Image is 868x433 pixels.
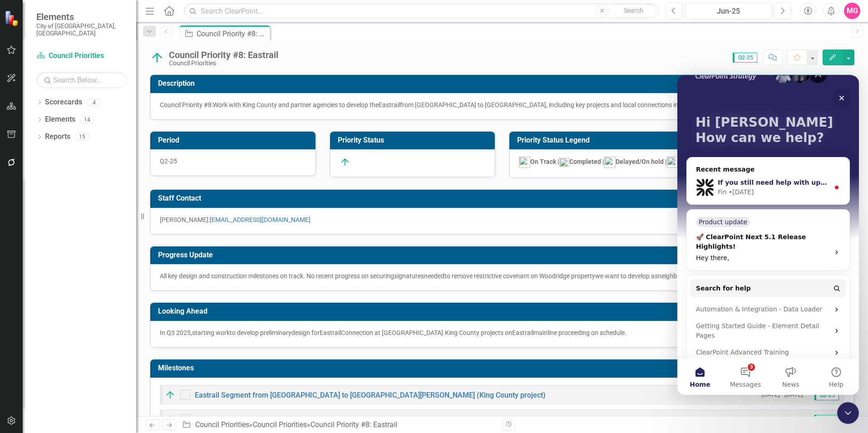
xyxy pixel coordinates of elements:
[230,329,282,336] span: to develop prelimin
[160,272,394,280] span: All key design and construction milestones on track. No recent progress on securing
[19,272,152,282] div: ClearPoint Advanced Training
[36,22,127,37] small: City of [GEOGRAPHIC_DATA], [GEOGRAPHIC_DATA]
[169,60,278,67] div: Council Priorities
[197,28,268,39] div: Council Priority #8: Eastrail
[45,97,82,108] a: Scorecards
[158,307,599,315] h3: Looking Ahead
[512,329,533,336] span: Eastrail
[184,3,659,19] input: Search ClearPoint...
[19,178,147,187] div: Hey there,
[165,389,176,400] img: On Track
[761,390,803,399] small: [DATE] - [DATE]
[814,390,839,400] span: Q2-25
[253,420,307,429] a: Council Priorities
[45,132,70,142] a: Reports
[320,329,341,336] span: Eastrail
[685,3,772,19] button: Jun-25
[150,50,164,65] img: On Track
[195,420,249,429] a: Council Priorities
[12,306,33,312] span: Home
[677,75,859,395] iframe: Intercom live chat
[91,283,136,320] button: News
[341,329,445,336] span: Connection at [GEOGRAPHIC_DATA].
[424,272,444,280] span: needed
[210,216,311,223] a: [EMAIL_ADDRESS][DOMAIN_NAME]
[160,100,844,109] p: Council Priority #8:
[400,101,743,108] span: from [GEOGRAPHIC_DATA] to [GEOGRAPHIC_DATA], including key projects and local connections in [GEO...
[152,306,166,312] span: Help
[195,391,546,399] a: Eastrail Segment from [GEOGRAPHIC_DATA] to [GEOGRAPHIC_DATA][PERSON_NAME] (King County project)
[36,11,127,22] span: Elements
[19,208,74,218] span: Search for help
[733,53,757,63] span: Q2-25
[445,329,512,336] span: King County projects on
[658,272,697,280] span: neighborhood
[45,114,75,125] a: Elements
[36,72,127,88] input: Search Below...
[36,51,127,61] a: Council Priorities
[519,158,712,165] strong: On Track | Completed | Delayed/On hold | Not Started
[45,283,91,320] button: Messages
[338,136,491,144] h3: Priority Status
[213,101,379,108] span: Work with King County and partner agencies to develop the
[136,283,182,320] button: Help
[158,194,849,202] h3: Staff Contact
[282,329,291,336] span: ary
[394,272,424,280] span: signatures
[105,306,122,312] span: News
[291,329,320,336] span: design for
[192,329,230,336] span: starting work
[160,329,192,336] span: In Q3 2025,
[158,136,311,144] h3: Period
[165,414,176,425] img: On Track
[158,364,849,372] h3: Milestones
[80,116,94,123] div: 14
[688,6,769,17] div: Jun-25
[158,251,615,259] h3: Progress Update
[169,50,278,60] div: Council Priority #8: Eastrail
[844,3,860,19] button: MG
[156,15,173,31] div: Close
[9,134,173,195] div: Product update🚀 ClearPoint Next 5.1 Release Highlights!Hey there,
[837,402,859,424] iframe: Intercom live chat
[182,420,495,430] div: » »
[53,306,84,312] span: Messages
[19,229,152,239] div: Automation & Integration - Data Loader
[75,133,89,141] div: 15
[595,272,658,280] span: we want to develop as
[559,158,569,167] img: mceclip1.png
[13,242,168,269] div: Getting Started Guide - Element Detail Pages
[150,149,316,176] div: Q2-25
[19,157,147,176] div: 🚀 ClearPoint Next 5.1 Release Highlights!
[517,136,849,144] h3: Priority Status Legend
[340,157,350,167] img: On Track
[158,79,849,88] h3: Description
[19,142,73,152] div: Product update
[13,226,168,242] div: Automation & Integration - Data Loader
[40,112,49,122] div: Fin
[40,103,809,111] span: If you still need help with updating your scorecard or using the Data Loader feature, I’m here to...
[624,7,643,14] span: Search
[761,415,803,423] small: [DATE] - [DATE]
[5,10,20,26] img: ClearPoint Strategy
[379,101,400,108] span: Eastrail
[160,215,844,224] p: [PERSON_NAME]:
[533,329,626,336] span: mainline proceeding on schedule.
[51,112,77,122] div: • [DATE]
[611,5,656,17] button: Search
[19,246,152,265] div: Getting Started Guide - Element Detail Pages
[814,415,839,425] span: Q2-25
[311,420,397,429] div: Council Priority #8: Eastrail
[13,269,168,285] div: ClearPoint Advanced Training
[87,98,101,106] div: 4
[444,272,595,280] span: to remove restrictive covenant on Woodridge property
[13,204,168,222] button: Search for help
